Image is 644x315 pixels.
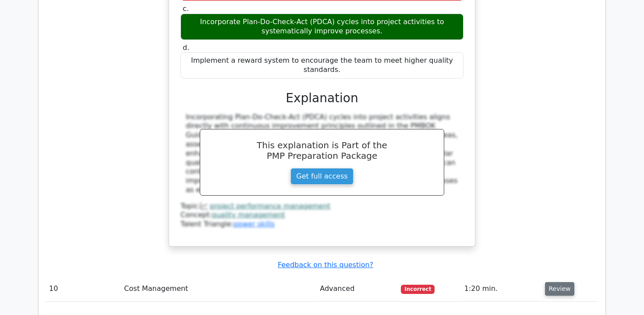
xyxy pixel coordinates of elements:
a: quality management [212,211,285,219]
td: 1:20 min. [461,276,541,301]
h3: Explanation [186,91,458,106]
span: Incorrect [401,285,435,294]
div: Incorporate Plan-Do-Check-Act (PDCA) cycles into project activities to systematically improve pro... [180,14,464,40]
td: 10 [46,276,120,301]
div: Incorporating Plan-Do-Check-Act (PDCA) cycles into project activities aligns directly with contin... [186,113,458,195]
div: Talent Triangle: [180,202,464,229]
span: d. [183,43,189,52]
div: Concept: [180,211,464,220]
div: Implement a reward system to encourage the team to meet higher quality standards. [180,52,464,79]
a: power skills [234,220,275,228]
a: Feedback on this question? [278,261,373,269]
button: Review [545,282,575,296]
td: Cost Management [120,276,316,301]
a: project performance management [210,202,330,210]
td: Advanced [316,276,397,301]
a: Get full access [290,168,353,185]
div: Topic: [180,202,464,211]
span: c. [183,4,189,13]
